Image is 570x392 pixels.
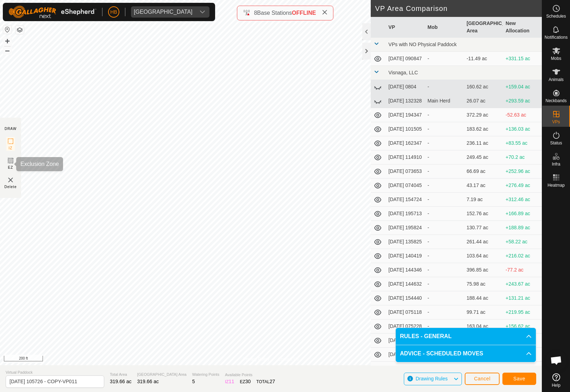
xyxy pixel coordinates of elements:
span: Mobs [551,56,561,61]
td: [DATE] 073653 [386,164,425,179]
td: +331.15 ac [503,52,542,66]
td: +166.89 ac [503,207,542,221]
td: [DATE] 162347 [386,136,425,150]
td: 261.44 ac [464,235,503,249]
td: [DATE] 195824 [386,221,425,235]
h2: VP Area Comparison [375,4,542,13]
span: 319.66 ac [110,379,132,384]
td: 26.07 ac [464,94,503,108]
div: - [427,266,461,274]
div: IZ [225,378,234,385]
span: OFFLINE [292,10,316,16]
span: 5 [192,379,195,384]
div: - [427,365,461,372]
th: VP [386,17,425,38]
span: Cancel [474,376,490,381]
td: +276.49 ac [503,179,542,193]
td: 163.04 ac [464,319,503,334]
td: [DATE] 140419 [386,249,425,263]
td: +252.96 ac [503,164,542,179]
td: [DATE] 135825 [386,235,425,249]
div: - [427,196,461,203]
span: 30 [245,379,251,384]
span: Drawing Rules [415,376,447,381]
td: [DATE] 100306 [386,362,425,376]
button: + [3,37,12,45]
td: [DATE] 090847 [386,52,425,66]
span: IZ [9,145,13,151]
div: Open chat [546,350,567,371]
span: ADVICE - SCHEDULED MOVES [400,349,483,358]
div: - [427,238,461,245]
p-accordion-header: ADVICE - SCHEDULED MOVES [396,345,536,362]
span: VPs with NO Physical Paddock [388,42,457,47]
span: Animals [549,77,564,82]
p-accordion-header: RULES - GENERAL [396,328,536,345]
td: +58.22 ac [503,235,542,249]
td: -52.63 ac [503,108,542,122]
span: VPs [552,120,560,124]
td: [DATE] 132328 [386,94,425,108]
span: RULES - GENERAL [400,332,452,341]
div: - [427,224,461,231]
td: 183.62 ac [464,122,503,136]
div: - [427,168,461,175]
span: 319.66 ac [137,379,159,384]
td: 103.64 ac [464,249,503,263]
td: [DATE] 091050 [386,334,425,348]
span: Visnaga Ranch [131,6,195,18]
button: Cancel [465,373,500,385]
div: - [427,125,461,133]
td: 75.98 ac [464,277,503,291]
td: [DATE] 075228 [386,319,425,334]
span: Status [550,141,562,145]
td: +293.59 ac [503,94,542,108]
span: Visnaga, LLC [388,70,418,75]
button: Reset Map [3,25,12,34]
button: Map Layers [15,26,24,34]
span: Total Area [110,372,132,378]
div: - [427,83,461,91]
span: HB [110,8,117,16]
span: Notifications [545,35,568,39]
td: 249.45 ac [464,150,503,164]
span: Infra [552,162,560,166]
span: Help [552,383,560,387]
td: +136.03 ac [503,122,542,136]
td: [DATE] 075118 [386,305,425,319]
td: +159.04 ac [503,80,542,94]
span: 11 [229,379,234,384]
td: [DATE] 114910 [386,150,425,164]
td: +131.21 ac [503,291,542,305]
td: +70.2 ac [503,150,542,164]
div: - [427,323,461,330]
img: VP [6,176,15,184]
a: Contact Us [278,356,299,362]
div: - [427,210,461,217]
td: [DATE] 154724 [386,193,425,207]
span: 8 [254,10,257,16]
td: [DATE] 144346 [386,263,425,277]
td: 43.17 ac [464,179,503,193]
div: - [427,111,461,119]
td: [DATE] 154440 [386,291,425,305]
span: Heatmap [547,183,565,187]
td: [DATE] 093210 [386,348,425,362]
td: [DATE] 144632 [386,277,425,291]
a: Privacy Policy [243,356,269,362]
span: Base Stations [257,10,292,16]
th: [GEOGRAPHIC_DATA] Area [464,17,503,38]
div: EZ [240,378,251,385]
div: DRAW [5,126,17,131]
div: - [427,154,461,161]
th: Mob [425,17,464,38]
td: +312.46 ac [503,193,542,207]
td: [DATE] 074045 [386,179,425,193]
td: +219.95 ac [503,305,542,319]
span: Save [513,376,525,381]
td: +243.67 ac [503,277,542,291]
td: 236.11 ac [464,136,503,150]
div: - [427,55,461,62]
span: Virtual Paddock [6,369,104,375]
div: - [427,280,461,288]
